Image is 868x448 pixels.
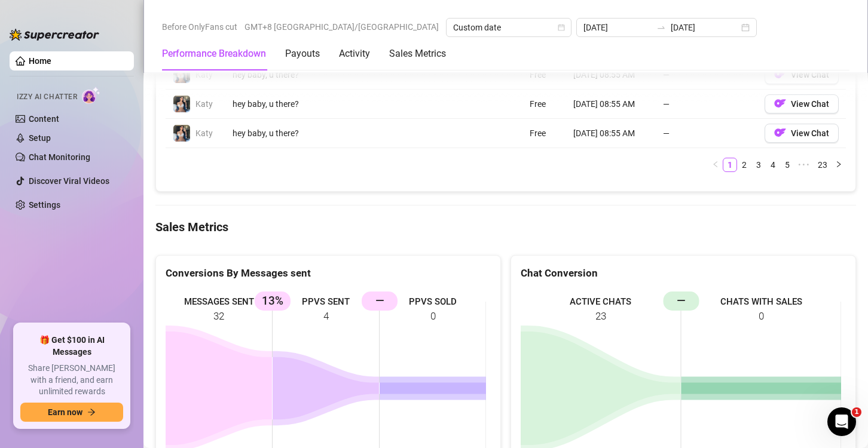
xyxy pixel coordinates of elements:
[285,47,320,61] div: Payouts
[233,127,467,140] div: hey baby, u there?
[774,68,786,80] img: OF
[814,158,832,172] li: 23
[791,70,829,79] span: View Chat
[453,19,564,36] span: Custom date
[20,403,123,422] button: Earn nowarrow-right
[583,21,652,34] input: Start date
[765,65,839,84] button: OFView Chat
[708,158,723,172] li: Previous Page
[765,102,839,111] a: OFView Chat
[522,119,566,148] td: Free
[781,158,794,171] a: 5
[656,60,757,90] td: —
[774,127,786,139] img: OF
[765,94,839,113] button: OFView Chat
[794,158,814,172] li: Next 5 Pages
[166,265,491,281] div: Conversions By Messages sent
[794,158,814,172] span: •••
[521,265,846,281] div: Chat Conversion
[566,119,656,148] td: [DATE] 08:55 AM
[29,200,60,210] a: Settings
[737,158,751,172] li: 2
[791,99,829,109] span: View Chat
[780,158,794,172] li: 5
[29,133,51,143] a: Setup
[195,70,213,79] span: Katy
[723,158,737,172] li: 1
[155,219,856,235] h4: Sales Metrics
[29,114,59,124] a: Content
[339,47,370,61] div: Activity
[656,119,757,148] td: —
[766,158,780,172] li: 4
[195,99,213,109] span: Katy
[522,60,566,90] td: Free
[791,128,829,138] span: View Chat
[827,407,856,436] iframe: Intercom live chat
[765,72,839,82] a: OFView Chat
[814,158,831,171] a: 23
[195,128,213,138] span: Katy
[656,23,666,32] span: swap-right
[852,407,861,417] span: 1
[82,87,100,104] img: AI Chatter
[558,24,565,31] span: calendar
[20,363,123,398] span: Share [PERSON_NAME] with a friend, and earn unlimited rewards
[671,21,739,34] input: End date
[162,18,237,36] span: Before OnlyFans cut
[708,158,723,172] button: left
[774,97,786,109] img: OF
[10,29,99,41] img: logo-BBDzfeDw.svg
[48,407,82,417] span: Earn now
[765,131,839,140] a: OFView Chat
[173,96,190,112] img: Katy
[20,335,123,358] span: 🎁 Get $100 in AI Messages
[738,158,751,171] a: 2
[29,176,109,186] a: Discover Viral Videos
[566,90,656,119] td: [DATE] 08:55 AM
[522,90,566,119] td: Free
[712,161,719,168] span: left
[87,408,96,416] span: arrow-right
[656,23,666,32] span: to
[656,90,757,119] td: —
[244,18,439,36] span: GMT+8 [GEOGRAPHIC_DATA]/[GEOGRAPHIC_DATA]
[233,97,467,111] div: hey baby, u there?
[765,124,839,143] button: OFView Chat
[162,47,266,61] div: Performance Breakdown
[173,66,190,83] img: Katy
[29,152,90,162] a: Chat Monitoring
[173,125,190,142] img: Katy
[566,60,656,90] td: [DATE] 08:55 AM
[751,158,766,172] li: 3
[766,158,780,171] a: 4
[723,158,736,171] a: 1
[835,161,842,168] span: right
[233,68,467,81] div: hey baby, u there?
[29,56,51,66] a: Home
[832,158,846,172] button: right
[389,47,446,61] div: Sales Metrics
[17,91,77,103] span: Izzy AI Chatter
[752,158,765,171] a: 3
[832,158,846,172] li: Next Page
